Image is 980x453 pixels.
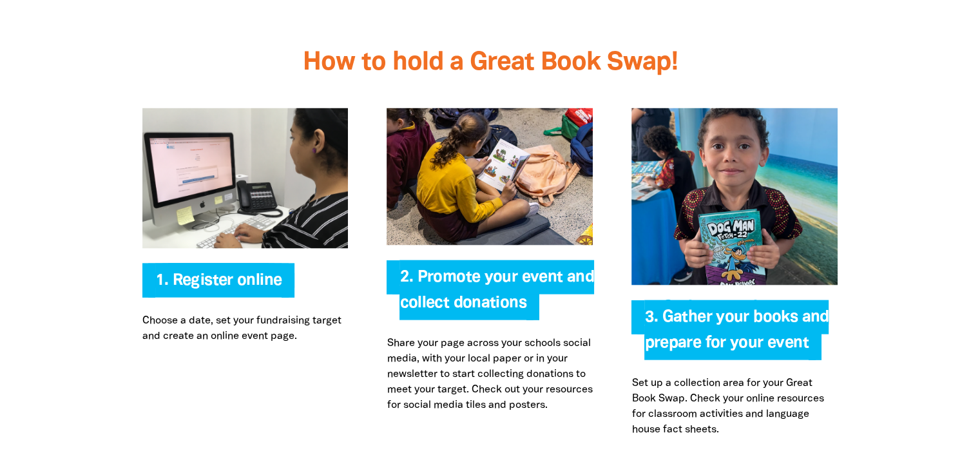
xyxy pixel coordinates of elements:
[303,51,678,75] span: How to hold a Great Book Swap!
[387,108,593,246] img: Promote your event and collect donations
[142,313,349,344] p: Choose a date, set your fundraising target and create an online event page.
[155,273,282,288] a: 1. Register online
[644,310,829,360] span: 3. Gather your books and prepare for your event
[399,270,593,320] span: 2. Promote your event and collect donations
[387,336,593,413] p: Share your page across your schools social media, with your local paper or in your newsletter to ...
[631,108,838,285] img: Gather your books and prepare for your event
[631,376,838,438] p: Set up a collection area for your Great Book Swap. Check your online resources for classroom acti...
